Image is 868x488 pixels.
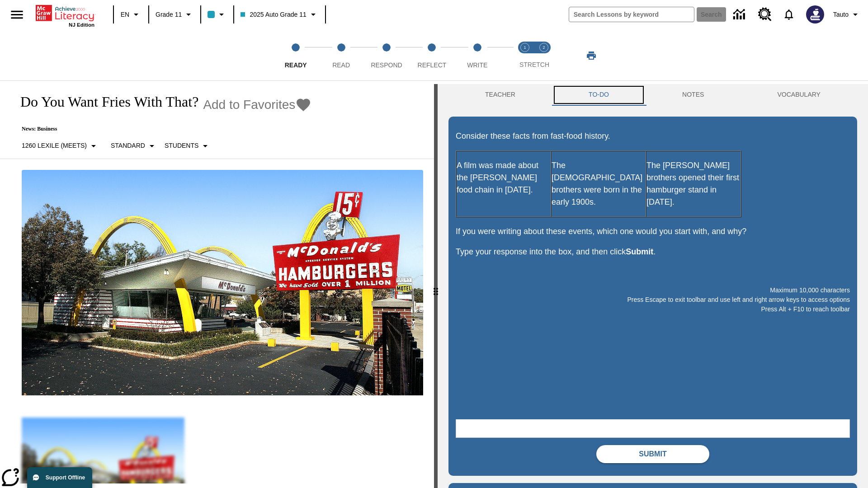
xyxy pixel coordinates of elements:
[285,61,307,69] span: Ready
[777,3,801,26] a: Notifications
[801,3,830,26] button: Select a new avatar
[18,138,103,154] button: Select Lexile, 1260 Lexile (Meets)
[111,141,145,150] p: Standard
[512,31,538,80] button: Stretch Read step 1 of 2
[577,47,606,64] button: Print
[646,160,741,208] p: The [PERSON_NAME] brothers opened their first hamburger stand in [DATE].
[22,170,423,396] img: One of the first McDonald's stores, with the iconic red sign and golden arches.
[69,22,94,28] span: NJ Edition
[646,84,741,106] button: NOTES
[418,61,447,69] span: Reflect
[741,84,857,106] button: VOCABULARY
[27,467,92,488] button: Support Offline
[552,160,646,208] p: The [DEMOGRAPHIC_DATA] brothers were born in the early 1900s.
[596,445,709,463] button: Submit
[519,61,549,68] span: STRETCH
[806,5,824,23] img: Avatar
[467,61,487,69] span: Write
[448,84,857,106] div: Instructional Panel Tabs
[4,7,132,15] body: Maximum 10,000 characters Press Escape to exit toolbar and use left and right arrow keys to acces...
[456,130,850,142] p: Consider these facts from fast-food history.
[121,10,129,19] span: EN
[360,31,413,80] button: Respond step 3 of 5
[753,2,777,27] a: Resource Center, Will open in new tab
[241,10,306,19] span: 2025 Auto Grade 11
[833,10,849,19] span: Tauto
[456,246,850,258] p: Type your response into the box, and then click .
[203,97,311,113] button: Add to Favorites - Do You Want Fries With That?
[237,6,322,23] button: Class: 2025 Auto Grade 11, Select your class
[457,160,551,196] p: A film was made about the [PERSON_NAME] food chain in [DATE].
[524,45,526,50] text: 1
[203,98,295,112] span: Add to Favorites
[11,126,311,132] p: News: Business
[542,45,545,50] text: 2
[161,138,214,154] button: Select Student
[728,2,753,27] a: Data Center
[434,84,438,488] div: Press Enter or Spacebar and then press right and left arrow keys to move the slider
[626,247,653,256] strong: Submit
[117,6,146,23] button: Language: EN, Select a language
[332,61,350,69] span: Read
[456,295,850,305] p: Press Escape to exit toolbar and use left and right arrow keys to access options
[204,6,231,23] button: Class color is light blue. Change class color
[11,94,198,110] h1: Do You Want Fries With That?
[22,141,87,150] p: 1260 Lexile (Meets)
[371,61,402,69] span: Respond
[152,6,198,23] button: Grade: Grade 11, Select a grade
[315,31,367,80] button: Read step 2 of 5
[165,141,198,150] p: Students
[36,3,94,28] div: Home
[456,286,850,295] p: Maximum 10,000 characters
[456,305,850,314] p: Press Alt + F10 to reach toolbar
[451,31,504,80] button: Write step 5 of 5
[46,474,85,481] span: Support Offline
[569,7,694,22] input: search field
[438,84,868,488] div: activity
[552,84,646,106] button: TO-DO
[830,6,864,23] button: Profile/Settings
[156,10,182,19] span: Grade 11
[406,31,458,80] button: Reflect step 4 of 5
[269,31,322,80] button: Ready step 1 of 5
[456,225,850,238] p: If you were writing about these events, which one would you start with, and why?
[4,1,30,28] button: Open side menu
[448,84,552,106] button: Teacher
[531,31,557,80] button: Stretch Respond step 2 of 2
[107,138,161,154] button: Scaffolds, Standard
